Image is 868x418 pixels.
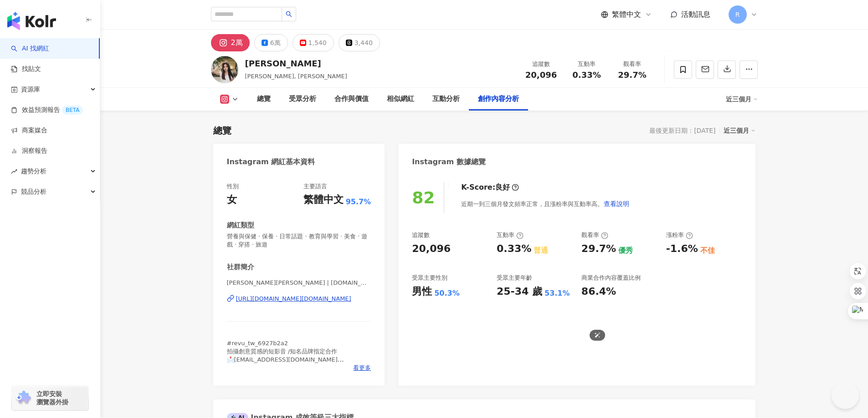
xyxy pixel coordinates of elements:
[7,12,56,30] img: logo
[11,106,83,115] a: 效益預測報告BETA
[303,182,327,191] div: 主要語言
[303,193,344,207] div: 繁體中文
[604,200,629,207] span: 查看說明
[227,262,254,272] div: 社群簡介
[832,382,859,409] iframe: Help Scout Beacon - Open
[245,58,347,69] div: [PERSON_NAME]
[12,386,88,410] a: chrome extension立即安裝 瀏覽器外掛
[612,10,641,20] span: 繁體中文
[478,94,519,105] div: 創作內容分析
[346,197,371,207] span: 95.7%
[412,242,451,256] div: 20,096
[412,285,432,299] div: 男性
[11,126,47,135] a: 商案媒合
[412,157,486,167] div: Instagram 數據總覽
[726,92,758,106] div: 近三個月
[681,10,710,19] span: 活動訊息
[353,364,371,372] span: 看更多
[572,71,601,80] span: 0.33%
[724,125,755,136] div: 近三個月
[524,60,559,69] div: 追蹤數
[412,188,435,207] div: 82
[387,94,414,105] div: 相似網紅
[495,182,510,192] div: 良好
[211,34,250,51] button: 2萬
[615,60,650,69] div: 觀看率
[412,274,447,282] div: 受眾主要性別
[354,36,373,49] div: 3,440
[308,36,327,49] div: 1,540
[544,288,570,298] div: 53.1%
[666,231,693,239] div: 漲粉率
[15,391,32,405] img: chrome extension
[412,231,430,239] div: 追蹤數
[36,390,68,406] span: 立即安裝 瀏覽器外掛
[525,70,557,80] span: 20,096
[334,94,369,105] div: 合作與價值
[581,274,641,282] div: 商業合作內容覆蓋比例
[534,246,548,256] div: 普通
[227,221,254,230] div: 網紅類型
[227,295,371,303] a: [URL][DOMAIN_NAME][DOMAIN_NAME]
[227,193,237,207] div: 女
[21,79,40,100] span: 資源庫
[497,274,532,282] div: 受眾主要年齡
[497,242,531,256] div: 0.33%
[603,195,630,213] button: 查看說明
[231,36,243,49] div: 2萬
[11,65,41,74] a: 找貼文
[461,195,630,213] div: 近期一到三個月發文頻率正常，且漲粉率與互動率高。
[497,231,524,239] div: 互動率
[211,56,238,83] img: KOL Avatar
[270,36,281,49] div: 6萬
[700,246,715,256] div: 不佳
[236,295,351,303] div: [URL][DOMAIN_NAME][DOMAIN_NAME]
[227,182,239,191] div: 性別
[735,10,740,20] span: R
[227,279,371,287] span: [PERSON_NAME][PERSON_NAME] | [DOMAIN_NAME]
[289,94,316,105] div: 受眾分析
[581,285,616,299] div: 86.4%
[11,44,49,53] a: searchAI 找網紅
[21,161,46,181] span: 趨勢分析
[618,71,646,80] span: 29.7%
[581,231,608,239] div: 觀看率
[21,181,46,202] span: 競品分析
[649,127,715,134] div: 最後更新日期：[DATE]
[213,124,231,137] div: 總覽
[254,34,288,51] button: 6萬
[227,157,315,167] div: Instagram 網紅基本資料
[570,60,604,69] div: 互動率
[11,146,47,156] a: 洞察報告
[286,11,292,17] span: search
[293,34,334,51] button: 1,540
[11,168,17,175] span: rise
[497,285,542,299] div: 25-34 歲
[581,242,616,256] div: 29.7%
[666,242,698,256] div: -1.6%
[227,340,344,388] span: #revu_tw_6927b2a2 拍攝創意質感的短影音 /知名品牌指定合作 📩[EMAIL_ADDRESS][DOMAIN_NAME] 🎬拍攝製作藝人代言影片 📌國際品牌指定合作
[245,73,347,80] span: [PERSON_NAME], [PERSON_NAME]
[434,288,460,298] div: 50.3%
[432,94,460,105] div: 互動分析
[618,246,633,256] div: 優秀
[461,182,519,192] div: K-Score :
[227,232,371,249] span: 營養與保健 · 保養 · 日常話題 · 教育與學習 · 美食 · 遊戲 · 穿搭 · 旅遊
[339,34,380,51] button: 3,440
[257,94,271,105] div: 總覽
